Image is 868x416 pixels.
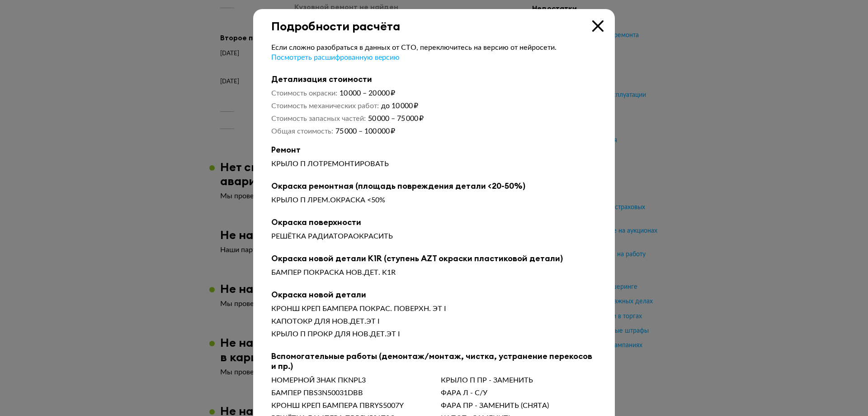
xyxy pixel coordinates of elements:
[271,181,597,191] b: Окраска ремонтная (площадь повреждения детали <20-50%)
[271,44,557,51] span: Если сложно разобраться в данных от СТО, переключитесь на версию от нейросети.
[271,290,597,300] b: Окраска новой детали
[271,145,597,155] b: Ремонт
[271,401,427,410] div: КРОНШ КРЕП БАМПЕРА ПBRYS5007Y
[271,330,597,339] div: КРЫЛО П ПРОКР ДЛЯ НОВ.ДЕТ.ЭТ I
[271,232,597,241] div: РЕШЁТКА РАДИАТОРАОКРАСИТЬ
[340,90,395,97] span: 10 000 – 20 000 ₽
[253,9,615,33] div: Подробности расчёта
[271,74,597,84] b: Детализация стоимости
[271,317,597,326] div: КАПОТОКР ДЛЯ НОВ.ДЕТ.ЭТ I
[271,304,597,313] div: КРОНШ КРЕП БАМПЕРА ПОКРАС. ПОВЕРХН. ЭТ I
[271,217,597,227] b: Окраска поверхности
[441,376,597,385] div: КРЫЛО П ПР - ЗАМЕНИТЬ
[441,388,597,397] div: ФАРА Л - С/У
[271,388,427,397] div: БАМПЕР ПBS3N50031DBB
[271,127,333,136] dt: Общая стоимость
[271,268,597,277] div: БАМПЕР ПОКРАСКА НОВ.ДЕТ. K1R
[271,253,597,263] b: Окраска новой детали K1R (ступень AZT окраски пластиковой детали)
[441,401,597,410] div: ФАРА ПР - ЗАМЕНИТЬ (СНЯТА)
[271,196,597,205] div: КРЫЛО П ЛРЕМ.ОКРАСКА <50%
[271,54,400,61] span: Посмотреть расшифрованную версию
[271,159,597,168] div: КРЫЛО П ЛОТРЕМОНТИРОВАТЬ
[335,128,395,135] span: 75 000 – 100 000 ₽
[368,115,424,122] span: 50 000 – 75 000 ₽
[271,89,337,98] dt: Стоимость окраски
[271,101,379,110] dt: Стоимость механических работ
[271,114,366,123] dt: Стоимость запасных частей
[271,376,427,385] div: НОМЕРНОЙ ЗНАК ПKNPL3
[271,351,597,371] b: Вспомогательные работы (демонтаж/монтаж, чистка, устранение перекосов и пр.)
[381,102,418,110] span: до 10 000 ₽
